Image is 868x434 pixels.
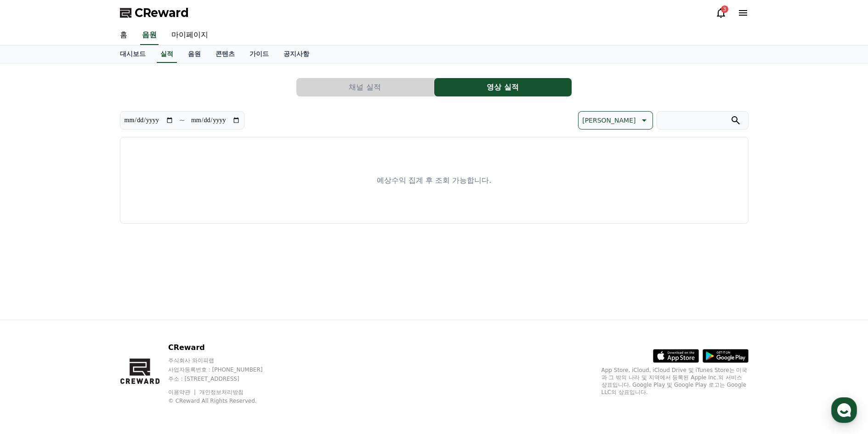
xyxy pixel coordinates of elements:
span: 설정 [142,305,153,312]
p: 예상수익 집계 후 조회 가능합니다. [377,175,491,186]
a: 콘텐츠 [208,45,242,63]
a: 개인정보처리방침 [199,389,244,395]
a: 대시보드 [113,45,153,63]
a: 음원 [181,45,208,63]
span: 대화 [84,305,95,313]
p: App Store, iCloud, iCloud Drive 및 iTunes Store는 미국과 그 밖의 나라 및 지역에서 등록된 Apple Inc.의 서비스 상표입니다. Goo... [601,366,749,396]
a: 음원 [140,26,159,45]
a: CReward [120,6,189,20]
p: [PERSON_NAME] [582,114,635,127]
button: [PERSON_NAME] [578,111,652,130]
a: 홈 [113,26,135,45]
p: 주소 : [STREET_ADDRESS] [168,375,280,383]
p: CReward [168,342,280,353]
p: 사업자등록번호 : [PHONE_NUMBER] [168,366,280,373]
a: 홈 [3,291,61,314]
p: ~ [179,115,185,126]
a: 실적 [157,45,177,63]
button: 영상 실적 [434,78,572,96]
a: 공지사항 [276,45,317,63]
a: 대화 [61,291,119,314]
div: 3 [721,6,728,13]
a: 3 [715,7,726,18]
p: 주식회사 와이피랩 [168,357,280,364]
span: CReward [135,6,189,20]
a: 이용약관 [168,389,197,395]
a: 가이드 [242,45,276,63]
p: © CReward All Rights Reserved. [168,397,280,405]
span: 홈 [29,305,34,312]
a: 마이페이지 [164,26,216,45]
button: 채널 실적 [296,78,434,96]
a: 설정 [119,291,176,314]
